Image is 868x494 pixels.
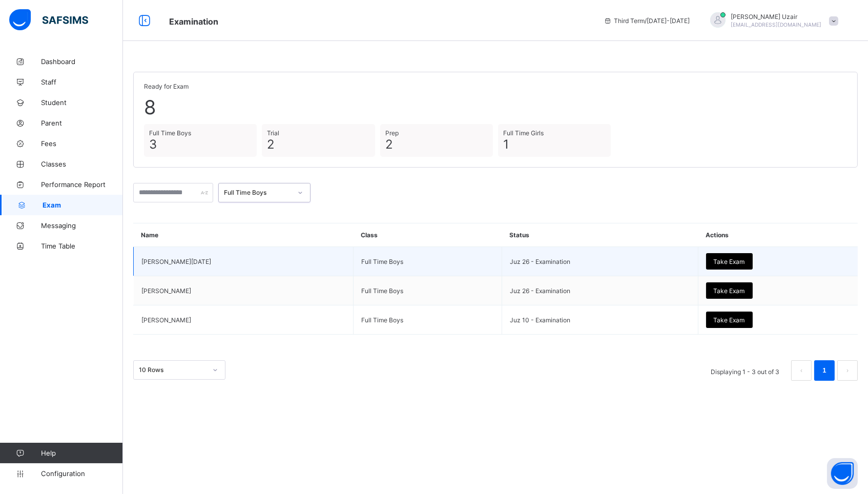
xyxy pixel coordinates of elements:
[791,360,812,381] button: prev page
[502,276,698,305] td: Juz 26 - Examination
[41,469,122,478] span: Configuration
[41,221,123,230] span: Messaging
[698,223,858,247] th: Actions
[502,305,698,335] td: Juz 10 - Examination
[502,223,698,247] th: Status
[502,247,698,276] td: Juz 26 - Examination
[149,137,252,152] span: 3
[714,316,745,324] span: Take Exam
[385,137,488,152] span: 2
[353,305,502,335] td: Full Time Boys
[385,129,488,137] span: Prep
[503,129,606,137] span: Full Time Girls
[731,22,821,28] span: [EMAIL_ADDRESS][DOMAIN_NAME]
[731,13,821,20] span: [PERSON_NAME] Uzair
[41,180,123,189] span: Performance Report
[41,139,123,148] span: Fees
[837,360,858,381] button: next page
[224,189,292,197] div: Full Time Boys
[169,16,218,27] span: Examination
[43,201,123,209] span: Exam
[149,129,252,137] span: Full Time Boys
[144,95,847,119] span: 8
[41,449,122,457] span: Help
[267,137,369,152] span: 2
[819,364,829,377] a: 1
[41,160,123,168] span: Classes
[353,276,502,305] td: Full Time Boys
[41,57,123,66] span: Dashboard
[41,242,123,250] span: Time Table
[41,119,123,127] span: Parent
[353,223,502,247] th: Class
[700,12,843,29] div: SheikhUzair
[134,276,354,305] td: [PERSON_NAME]
[134,247,354,276] td: [PERSON_NAME][DATE]
[9,9,88,31] img: safsims
[503,137,606,152] span: 1
[353,247,502,276] td: Full Time Boys
[139,366,206,374] div: 10 Rows
[604,17,690,25] span: session/term information
[703,360,787,381] li: Displaying 1 - 3 out of 3
[41,78,123,86] span: Staff
[267,129,369,137] span: Trial
[714,258,745,265] span: Take Exam
[134,305,354,335] td: [PERSON_NAME]
[837,360,858,381] li: 下一页
[814,360,835,381] li: 1
[41,98,123,107] span: Student
[827,458,858,489] button: Open asap
[714,287,745,295] span: Take Exam
[791,360,812,381] li: 上一页
[144,83,847,90] span: Ready for Exam
[134,223,354,247] th: Name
